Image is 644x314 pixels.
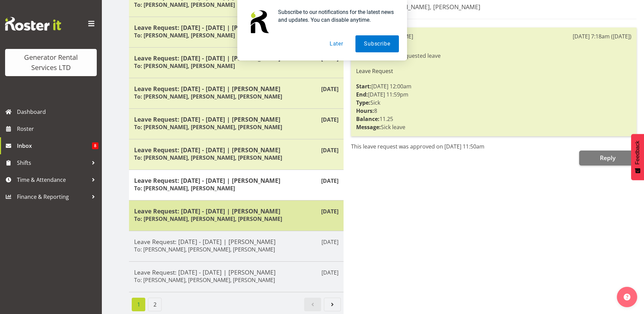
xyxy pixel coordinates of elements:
p: [DATE] [321,238,338,246]
p: [DATE] [321,85,338,93]
h5: Leave Request: [DATE] - [DATE] | [PERSON_NAME] [134,116,338,123]
h6: To: [PERSON_NAME], [PERSON_NAME], [PERSON_NAME] [134,124,282,130]
span: Time & Attendance [17,175,88,185]
strong: Start: [356,83,371,90]
h6: Leave Request [356,68,631,74]
a: Page 2. [148,298,162,311]
span: Reply [600,154,615,162]
p: [DATE] [321,268,338,277]
h6: To: [PERSON_NAME], [PERSON_NAME], [PERSON_NAME] [134,277,275,283]
h5: Leave Request: [DATE] - [DATE] | [PERSON_NAME] [134,177,338,184]
img: notification icon [245,8,273,35]
h6: To: [PERSON_NAME], [PERSON_NAME], [PERSON_NAME] [134,215,282,222]
span: Finance & Reporting [17,192,88,202]
span: 8 [92,142,98,149]
button: Feedback - Show survey [631,134,644,180]
p: [DATE] [321,207,338,215]
strong: Hours: [356,107,374,115]
span: Roster [17,124,98,134]
h6: To: [PERSON_NAME], [PERSON_NAME], [PERSON_NAME] [134,93,282,100]
span: Shifts [17,158,88,168]
h6: To: [PERSON_NAME], [PERSON_NAME] [134,63,235,69]
span: Inbox [17,141,92,151]
span: Dashboard [17,107,98,117]
button: Subscribe [355,35,399,52]
strong: Balance: [356,115,380,123]
a: Next page [324,298,341,311]
button: Later [321,35,352,52]
strong: Message: [356,123,381,131]
strong: End: [356,91,368,98]
h5: Leave Request: [DATE] - [DATE] | [PERSON_NAME] [134,54,338,62]
h6: To: [PERSON_NAME], [PERSON_NAME] [134,185,235,192]
h5: Leave Request: [DATE] - [DATE] | [PERSON_NAME] [134,238,338,245]
div: Generator Rental Services LTD [12,52,90,73]
p: [DATE] [321,146,338,154]
div: [PERSON_NAME] requested leave [DATE] 12:00am [DATE] 11:59pm Sick 8 11.25 Sick leave [356,50,631,133]
p: [DATE] [321,177,338,185]
span: Feedback [634,141,641,164]
h5: Leave Request: [DATE] - [DATE] | [PERSON_NAME] [134,268,338,276]
img: help-xxl-2.png [624,294,630,300]
div: Subscribe to our notifications for the latest news and updates. You can disable anytime. [273,8,399,24]
button: Reply [579,151,637,165]
strong: Type: [356,99,370,106]
h6: To: [PERSON_NAME], [PERSON_NAME], [PERSON_NAME] [134,154,282,161]
h6: To: [PERSON_NAME], [PERSON_NAME], [PERSON_NAME] [134,246,275,253]
h5: Leave Request: [DATE] - [DATE] | [PERSON_NAME] [134,85,338,92]
h5: Leave Request: [DATE] - [DATE] | [PERSON_NAME] [134,146,338,154]
h5: Leave Request: [DATE] - [DATE] | [PERSON_NAME] [134,207,338,215]
span: This leave request was approved on [DATE] 11:50am [351,143,484,150]
a: Previous page [304,298,321,311]
p: [DATE] [321,116,338,124]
